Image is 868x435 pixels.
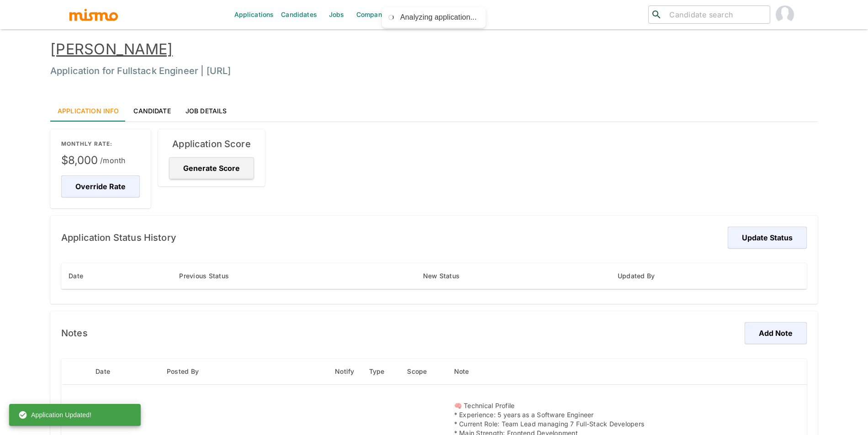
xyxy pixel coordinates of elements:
[159,359,328,385] th: Posted By
[172,263,415,289] th: Previous Status
[776,5,794,24] img: Maria Lujan Ciommo
[61,140,140,148] p: MONTHLY RATE:
[169,157,254,179] button: Generate Score
[50,64,818,78] h6: Application for Fullstack Engineer | [URL]
[169,137,254,151] h6: Application Score
[400,359,446,385] th: Scope
[362,359,400,385] th: Type
[666,8,766,21] input: Candidate search
[61,263,807,289] table: enhanced table
[61,153,140,168] span: $8,000
[18,407,91,423] div: Application Updated!
[61,175,140,197] button: Override Rate
[400,13,476,22] div: Analyzing application...
[416,263,610,289] th: New Status
[50,100,126,122] a: Application Info
[88,359,159,385] th: Date
[69,8,119,21] img: logo
[610,263,807,289] th: Updated By
[328,359,362,385] th: Notify
[126,100,178,122] a: Candidate
[447,359,770,385] th: Note
[61,263,172,289] th: Date
[50,40,173,58] a: [PERSON_NAME]
[745,322,807,344] button: Add Note
[100,154,126,167] span: /month
[728,227,807,249] button: Update Status
[61,326,88,340] h6: Notes
[178,100,234,122] a: Job Details
[61,230,176,245] h6: Application Status History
